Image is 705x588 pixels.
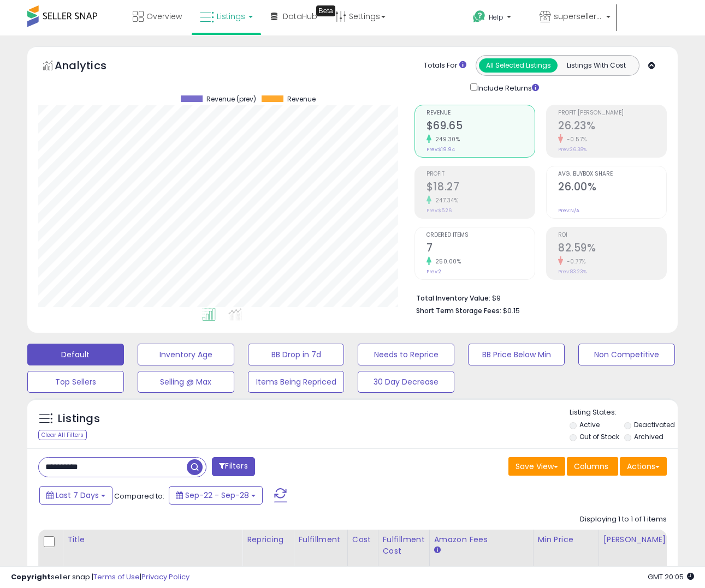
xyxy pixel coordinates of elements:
h2: 26.23% [558,119,666,134]
small: 249.30% [431,135,460,143]
button: 30 Day Decrease [358,371,454,393]
small: Prev: N/A [558,207,579,214]
b: Total Inventory Value: [416,293,490,303]
div: Totals For [424,61,466,71]
small: Prev: 2 [426,268,441,275]
div: Fulfillment [298,534,342,545]
button: Top Sellers [27,371,124,393]
small: Prev: $19.94 [426,146,455,153]
div: seller snap | | [11,572,189,583]
div: Title [67,534,238,545]
h5: Listings [58,411,100,427]
a: Privacy Policy [141,572,189,582]
div: Fulfillment Cost [383,534,425,557]
b: Short Term Storage Fees: [416,306,501,315]
li: $9 [416,291,659,304]
span: Columns [574,461,608,472]
label: Deactivated [634,420,675,429]
small: -0.57% [563,135,587,143]
button: Items Being Repriced [248,371,345,393]
span: ROI [558,232,666,238]
span: Revenue (prev) [206,95,256,103]
small: 250.00% [431,257,461,266]
div: Amazon Fees [434,534,529,545]
small: 247.34% [431,196,459,205]
span: Revenue [287,95,316,103]
i: Get Help [472,10,486,23]
span: Revenue [426,110,535,116]
span: Avg. Buybox Share [558,171,666,177]
div: Tooltip anchor [316,5,335,16]
h2: 7 [426,242,535,256]
a: Help [464,2,530,35]
small: Prev: 83.23% [558,268,586,275]
button: Columns [567,457,618,476]
h2: 82.59% [558,242,666,256]
small: -0.77% [563,257,586,266]
h5: Analytics [55,58,128,76]
button: Default [27,344,124,365]
strong: Copyright [11,572,51,582]
span: Profit [PERSON_NAME] [558,110,666,116]
button: Inventory Age [138,344,234,365]
div: Include Returns [462,81,552,94]
span: Last 7 Days [56,490,99,501]
span: Overview [146,11,182,22]
label: Archived [634,432,663,441]
div: Cost [352,534,374,545]
span: 2025-10-8 20:05 GMT [648,572,694,582]
span: supersellerusa [554,11,603,22]
span: Ordered Items [426,232,535,238]
button: BB Price Below Min [468,344,565,365]
div: Repricing [247,534,289,545]
button: Non Competitive [578,344,675,365]
span: Help [489,13,503,22]
button: Sep-22 - Sep-28 [169,486,263,505]
div: Min Price [538,534,594,545]
h2: 26.00% [558,181,666,195]
label: Out of Stock [579,432,619,441]
button: Listings With Cost [557,58,636,73]
p: Listing States: [570,407,678,418]
span: Sep-22 - Sep-28 [185,490,249,501]
button: Save View [508,457,565,476]
small: Prev: 26.38% [558,146,586,153]
span: $0.15 [503,305,520,316]
small: Prev: $5.26 [426,207,452,214]
button: All Selected Listings [479,58,558,73]
h2: $69.65 [426,119,535,134]
button: Actions [620,457,667,476]
button: Last 7 Days [39,486,112,505]
button: Selling @ Max [138,371,234,393]
a: Terms of Use [93,572,140,582]
button: BB Drop in 7d [248,344,345,365]
button: Needs to Reprice [358,344,454,365]
div: Clear All Filters [38,430,87,440]
span: Profit [426,171,535,177]
div: Displaying 1 to 1 of 1 items [580,514,667,525]
span: Compared to: [114,491,164,501]
small: Amazon Fees. [434,545,441,555]
label: Active [579,420,600,429]
span: DataHub [283,11,317,22]
h2: $18.27 [426,181,535,195]
div: [PERSON_NAME] [603,534,668,545]
span: Listings [217,11,245,22]
button: Filters [212,457,254,476]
